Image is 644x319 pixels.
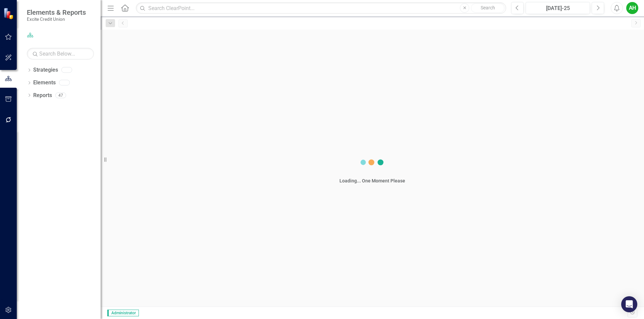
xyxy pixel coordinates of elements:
div: Loading... One Moment Please [339,177,405,184]
div: 47 [55,92,66,98]
a: Strategies [33,66,58,74]
a: Elements [33,79,56,87]
img: ClearPoint Strategy [3,7,15,19]
span: Administrator [107,310,139,316]
button: AH [626,2,638,14]
button: Search [471,3,504,13]
small: Excite Credit Union [27,16,86,22]
button: [DATE]-25 [526,2,590,14]
input: Search ClearPoint... [136,2,506,14]
span: Elements & Reports [27,8,86,16]
div: Open Intercom Messenger [621,296,637,312]
input: Search Below... [27,48,94,60]
span: Search [481,5,495,10]
div: [DATE]-25 [528,4,588,12]
a: Reports [33,92,52,99]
